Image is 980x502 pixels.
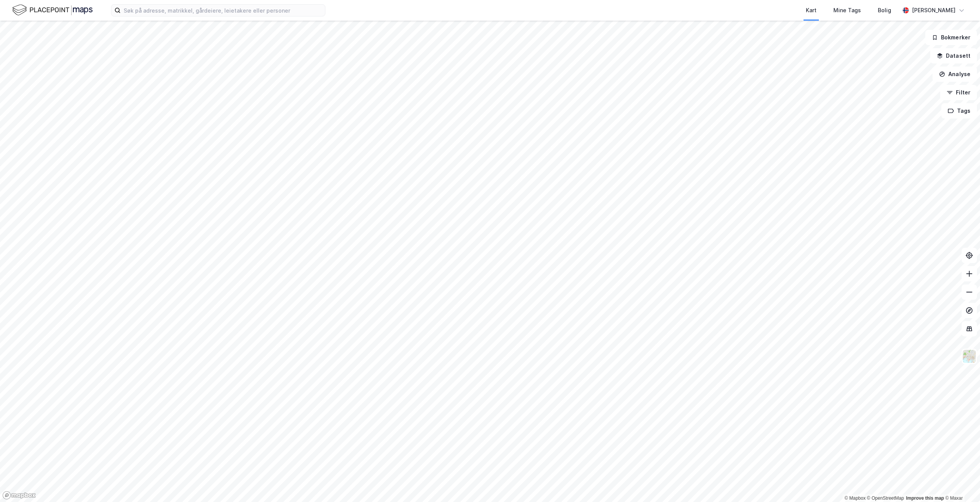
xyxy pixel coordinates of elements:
a: Improve this map [906,496,944,501]
div: Bolig [878,6,891,15]
input: Søk på adresse, matrikkel, gårdeiere, leietakere eller personer [121,5,325,16]
button: Bokmerker [925,30,977,45]
div: Kart [806,6,817,15]
div: [PERSON_NAME] [912,6,955,15]
button: Filter [940,85,977,100]
img: Z [962,349,977,364]
a: OpenStreetMap [867,496,904,501]
button: Datasett [930,48,977,63]
div: Mine Tags [833,6,861,15]
div: Kontrollprogram for chat [942,465,980,502]
button: Analyse [933,67,977,82]
a: Mapbox [844,496,866,501]
img: logo.f888ab2527a4732fd821a326f86c7f29.svg [12,3,93,17]
iframe: Chat Widget [942,465,980,502]
button: Tags [941,103,977,119]
a: Mapbox homepage [2,491,36,500]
